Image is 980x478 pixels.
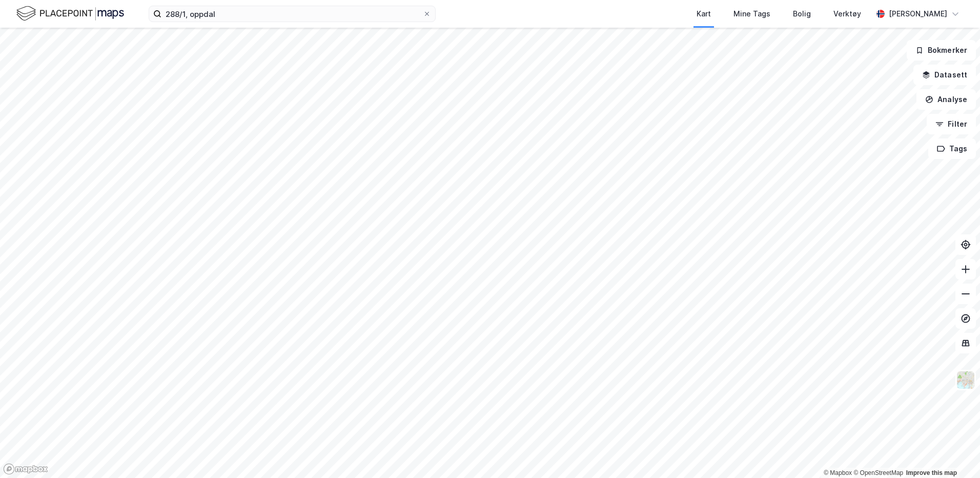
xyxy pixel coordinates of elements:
input: Søk på adresse, matrikkel, gårdeiere, leietakere eller personer [161,6,423,22]
a: Mapbox [824,469,852,476]
img: logo.f888ab2527a4732fd821a326f86c7f29.svg [16,5,124,23]
img: Z [956,370,975,390]
div: Bolig [793,8,811,20]
button: Tags [928,138,976,159]
button: Bokmerker [907,40,976,61]
div: Kontrollprogram for chat [929,429,980,478]
a: OpenStreetMap [853,469,903,476]
button: Analyse [916,89,976,110]
div: [PERSON_NAME] [889,8,947,20]
div: Kart [697,8,711,20]
iframe: Chat Widget [929,429,980,478]
div: Verktøy [833,8,861,20]
button: Filter [927,114,976,134]
button: Datasett [913,65,976,85]
div: Mine Tags [733,8,770,20]
a: Improve this map [906,469,957,476]
a: Mapbox homepage [3,463,48,475]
